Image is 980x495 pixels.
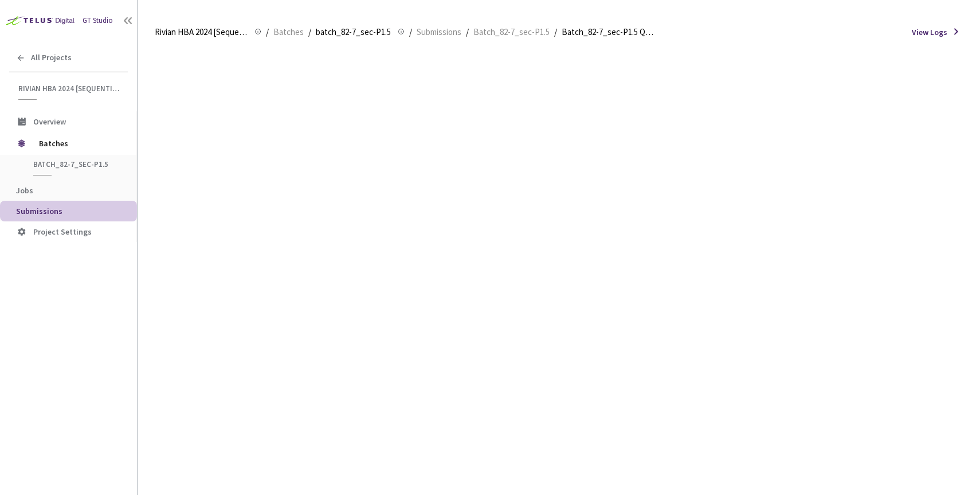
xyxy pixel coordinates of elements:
[316,25,391,39] span: batch_82-7_sec-P1.5
[414,25,464,38] a: Submissions
[16,206,62,216] span: Submissions
[473,25,550,39] span: Batch_82-7_sec-P1.5
[16,185,33,196] span: Jobs
[266,25,269,39] li: /
[39,132,117,155] span: Batches
[83,15,113,26] div: GT Studio
[562,25,654,39] span: Batch_82-7_sec-P1.5 QC - [DATE]
[466,25,469,39] li: /
[271,25,306,38] a: Batches
[33,159,118,169] span: batch_82-7_sec-P1.5
[31,53,72,63] span: All Projects
[273,25,304,39] span: Batches
[912,26,947,38] span: View Logs
[155,25,248,39] span: Rivian HBA 2024 [Sequential]
[417,25,461,39] span: Submissions
[409,25,412,39] li: /
[554,25,557,39] li: /
[33,227,92,237] span: Project Settings
[471,25,552,38] a: Batch_82-7_sec-P1.5
[18,84,121,93] span: Rivian HBA 2024 [Sequential]
[308,25,311,39] li: /
[33,116,66,127] span: Overview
